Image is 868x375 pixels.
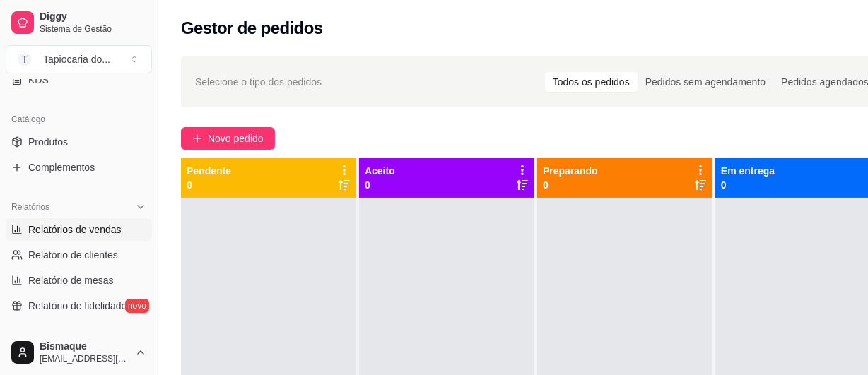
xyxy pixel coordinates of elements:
[28,160,95,174] span: Complementos
[6,218,152,241] a: Relatórios de vendas
[6,45,152,73] button: Select a team
[40,340,129,353] span: Bismaque
[28,299,127,313] span: Relatório de fidelidade
[192,133,202,143] span: plus
[543,178,598,192] p: 0
[365,164,395,178] p: Aceito
[187,164,231,178] p: Pendente
[365,178,395,192] p: 0
[6,269,152,292] a: Relatório de mesas
[28,273,114,287] span: Relatório de mesas
[11,201,49,213] span: Relatórios
[6,156,152,179] a: Complementos
[40,353,129,364] span: [EMAIL_ADDRESS][DOMAIN_NAME]
[6,294,152,317] a: Relatório de fidelidadenovo
[721,164,775,178] p: Em entrega
[40,11,146,23] span: Diggy
[6,335,152,369] button: Bismaque[EMAIL_ADDRESS][DOMAIN_NAME]
[28,222,122,237] span: Relatórios de vendas
[6,244,152,266] a: Relatório de clientes
[6,6,152,40] a: DiggySistema de Gestão
[28,248,118,262] span: Relatório de clientes
[6,108,152,131] div: Catálogo
[543,164,598,178] p: Preparando
[721,178,775,192] p: 0
[208,131,264,146] span: Novo pedido
[18,52,32,66] span: T
[6,131,152,153] a: Produtos
[6,69,152,91] a: KDS
[181,17,323,40] h2: Gestor de pedidos
[43,52,110,66] div: Tapiocaria do ...
[195,74,322,90] span: Selecione o tipo dos pedidos
[187,178,231,192] p: 0
[545,72,638,92] div: Todos os pedidos
[28,135,68,149] span: Produtos
[638,72,773,92] div: Pedidos sem agendamento
[28,73,49,87] span: KDS
[181,127,275,150] button: Novo pedido
[40,23,146,35] span: Sistema de Gestão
